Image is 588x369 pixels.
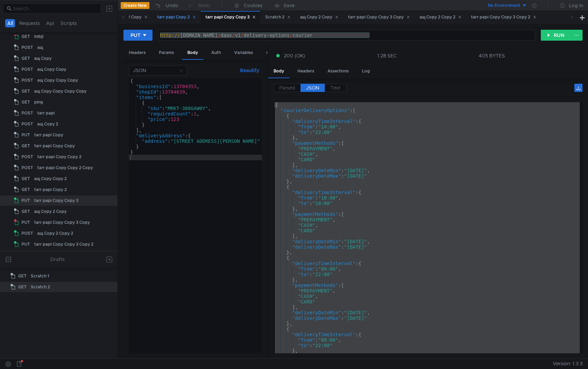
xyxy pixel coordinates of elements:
[50,255,65,263] div: Drafts
[22,141,30,151] span: GET
[300,14,339,21] div: ащ Copy 2 Copy
[22,53,30,64] span: GET
[22,163,33,173] span: POST
[22,64,33,74] span: POST
[34,53,52,64] div: ащ Copy
[322,65,354,78] div: Assertions
[471,14,536,21] div: tarr papi Copy Copy 3 Copy 2
[22,42,33,53] span: POST
[22,228,33,238] span: POST
[37,152,81,162] div: tarr papi Copy Copy 2
[34,130,63,140] div: tarr papi Copy
[283,3,295,8] div: Save
[292,65,320,78] div: Headers
[541,30,571,41] button: RUN
[182,46,203,60] div: Body
[206,46,226,59] div: Auth
[22,174,30,184] span: GET
[165,1,178,10] div: Undo
[22,97,30,107] span: GET
[131,31,141,39] div: PUT
[34,31,43,42] div: lnlbjl
[37,75,78,85] div: ащ Copy Copy Copy
[237,66,262,74] button: Beautify
[553,359,583,369] span: Version: 1.3.3
[34,195,78,206] div: tarr papi Copy Copy 3
[22,130,30,140] span: PUT
[183,0,215,11] button: Redo
[121,2,149,9] button: Create New
[268,65,290,78] div: Body
[419,14,462,21] div: ащ Copy 2 Copy 2
[22,119,33,129] span: POST
[22,239,30,249] span: PUT
[37,119,58,129] div: ащ Copy 2
[5,19,15,27] button: All
[569,1,583,10] div: Log In
[22,75,33,85] span: POST
[22,195,30,206] span: PUT
[17,19,42,27] button: Requests
[34,97,43,107] div: ping
[31,271,49,281] div: Scratch 1
[34,217,90,228] div: tarr papi Copy Copy 3 Copy
[284,52,305,59] span: 200 (OK)
[22,217,30,228] span: PUT
[18,271,27,281] span: GET
[34,206,67,217] div: ащ Copy 2 Copy
[229,46,258,59] div: Variables
[348,14,410,21] div: tarr papi Copy Copy 3 Copy
[330,85,340,91] span: Text
[205,14,256,21] div: tarr papi Copy Copy 3
[22,86,30,96] span: GET
[488,2,520,9] div: No Environment
[22,108,33,118] span: POST
[198,1,210,10] div: Redo
[123,30,152,41] button: PUT
[37,42,43,53] div: ащ
[34,174,67,184] div: ащ Copy Copy 2
[37,228,73,238] div: ащ Copy 2 Copy 2
[34,141,75,151] div: tarr papi Copy Copy
[265,14,291,21] div: Scratch 2
[34,184,67,195] div: tarr papi Copy 2
[306,85,319,91] span: JSON
[22,152,33,162] span: POST
[123,46,151,59] div: Headers
[31,282,50,292] div: Scratch 2
[479,53,505,59] div: 405 BYTES
[58,19,79,27] button: Scripts
[377,53,397,59] div: 1.28 SEC
[153,46,179,59] div: Params
[357,65,375,78] div: Log
[18,282,27,292] span: GET
[22,31,30,42] span: GET
[22,184,30,195] span: GET
[34,239,93,249] div: tarr papi Copy Copy 3 Copy 2
[22,206,30,217] span: GET
[13,5,97,12] input: Search...
[34,86,86,96] div: ащ Copy Copy Copy Copy
[149,0,183,11] button: Undo
[44,19,56,27] button: Api
[37,64,66,74] div: ащ Copy Copy
[37,163,93,173] div: tarr papi Copy Copy 2 Copy
[261,46,283,59] div: Other
[37,108,55,118] div: tarr papi
[244,1,263,10] div: Cookies
[279,85,295,91] span: Parsed
[157,14,196,21] div: tarr papi Copy 2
